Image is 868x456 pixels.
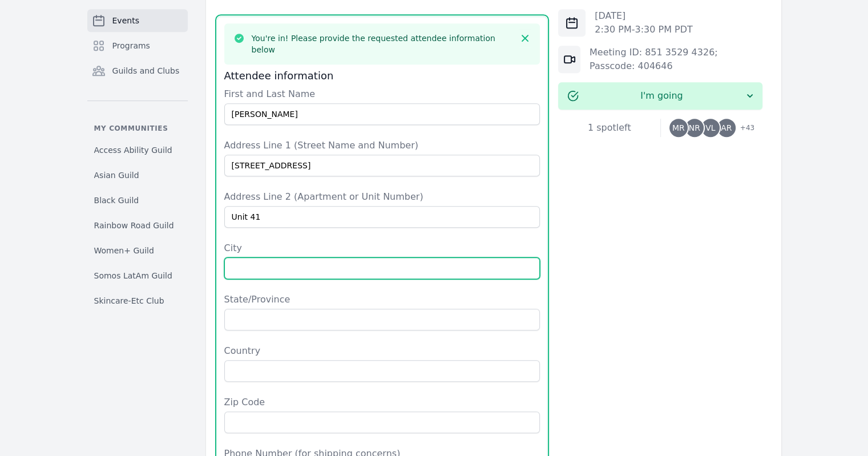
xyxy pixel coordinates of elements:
label: Country [224,344,540,358]
a: Skincare-Etc Club [87,290,188,311]
label: First and Last Name [224,87,540,101]
span: VL [705,124,715,132]
p: [DATE] [595,9,693,23]
span: Guilds and Clubs [112,65,180,76]
nav: Sidebar [87,9,188,311]
a: Somos LatAm Guild [87,265,188,286]
span: Access Ability Guild [94,144,172,156]
span: AR [721,124,732,132]
p: 2:30 PM - 3:30 PM PDT [595,23,693,37]
a: Programs [87,34,188,57]
label: Address Line 2 (Apartment or Unit Number) [224,190,540,204]
span: Women+ Guild [94,245,154,256]
span: NR [689,124,700,132]
div: 1 spot left [558,121,660,135]
a: Black Guild [87,190,188,211]
span: Events [112,15,139,26]
span: + 43 [733,121,754,137]
h3: You're in! Please provide the requested attendee information below [252,33,513,55]
span: MR [672,124,685,132]
a: Asian Guild [87,165,188,185]
a: Meeting ID: 851 3529 4326; Passcode: 404646 [590,47,718,71]
label: City [224,241,540,255]
span: Black Guild [94,195,139,206]
h3: Attendee information [224,69,540,83]
a: Access Ability Guild [87,140,188,160]
label: Zip Code [224,396,540,409]
span: Somos LatAm Guild [94,270,172,281]
label: Address Line 1 (Street Name and Number) [224,139,540,152]
a: Women+ Guild [87,240,188,261]
span: Asian Guild [94,170,139,181]
span: Programs [112,40,150,51]
p: My communities [87,124,188,133]
span: I'm going [579,89,744,103]
label: State/Province [224,293,540,306]
span: Rainbow Road Guild [94,220,174,231]
a: Events [87,9,188,32]
button: I'm going [558,82,762,110]
a: Rainbow Road Guild [87,215,188,236]
span: Skincare-Etc Club [94,295,164,306]
a: Guilds and Clubs [87,59,188,82]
